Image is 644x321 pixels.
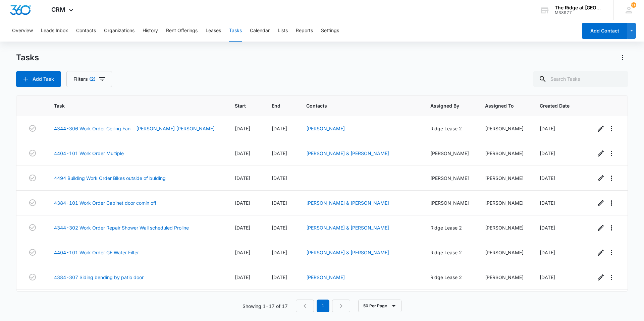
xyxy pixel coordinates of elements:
[321,20,339,42] button: Settings
[272,250,287,255] span: [DATE]
[89,77,96,81] span: (2)
[430,224,469,231] div: Ridge Lease 2
[485,175,524,182] div: [PERSON_NAME]
[306,200,389,206] a: [PERSON_NAME] & [PERSON_NAME]
[430,274,469,281] div: Ridge Lease 2
[243,303,288,310] p: Showing 1-17 of 17
[296,300,350,312] nav: Pagination
[430,125,469,132] div: Ridge Lease 2
[631,2,636,8] div: notifications count
[272,225,287,231] span: [DATE]
[540,225,555,231] span: [DATE]
[54,249,139,256] a: 4404-101 Work Order GE Water Filter
[235,102,246,109] span: Start
[229,20,242,42] button: Tasks
[555,5,604,10] div: account name
[296,20,313,42] button: Reports
[540,126,555,131] span: [DATE]
[54,102,209,109] span: Task
[485,199,524,206] div: [PERSON_NAME]
[272,175,287,181] span: [DATE]
[235,225,250,231] span: [DATE]
[166,20,198,42] button: Rent Offerings
[250,20,270,42] button: Calendar
[485,274,524,281] div: [PERSON_NAME]
[235,250,250,255] span: [DATE]
[485,125,524,132] div: [PERSON_NAME]
[306,225,389,231] a: [PERSON_NAME] & [PERSON_NAME]
[533,71,628,87] input: Search Tasks
[272,200,287,206] span: [DATE]
[16,71,61,87] button: Add Task
[540,200,555,206] span: [DATE]
[104,20,135,42] button: Organizations
[317,300,329,312] em: 1
[306,250,389,255] a: [PERSON_NAME] & [PERSON_NAME]
[540,250,555,255] span: [DATE]
[430,199,469,206] div: [PERSON_NAME]
[430,102,459,109] span: Assigned By
[582,23,627,39] button: Add Contact
[306,126,345,131] a: [PERSON_NAME]
[54,175,166,182] a: 4494 Building Work Order Bikes outside of bulding
[51,6,65,13] span: CRM
[485,249,524,256] div: [PERSON_NAME]
[278,20,288,42] button: Lists
[430,175,469,182] div: [PERSON_NAME]
[306,102,405,109] span: Contacts
[430,150,469,157] div: [PERSON_NAME]
[66,71,112,87] button: Filters(2)
[235,274,250,280] span: [DATE]
[306,150,389,156] a: [PERSON_NAME] & [PERSON_NAME]
[540,150,555,156] span: [DATE]
[206,20,221,42] button: Leases
[272,102,280,109] span: End
[76,20,96,42] button: Contacts
[540,274,555,280] span: [DATE]
[12,20,33,42] button: Overview
[143,20,158,42] button: History
[485,102,514,109] span: Assigned To
[41,20,68,42] button: Leads Inbox
[235,200,250,206] span: [DATE]
[540,102,570,109] span: Created Date
[235,150,250,156] span: [DATE]
[235,175,250,181] span: [DATE]
[54,224,189,231] a: 4344-302 Work Order Repair Shower Wall scheduled Proline
[631,2,636,8] span: 114
[540,175,555,181] span: [DATE]
[617,52,628,63] button: Actions
[54,150,124,157] a: 4404-101 Work Order Multiple
[358,300,401,312] button: 50 Per Page
[54,274,144,281] a: 4384-307 Siding bending by patio door
[272,274,287,280] span: [DATE]
[272,126,287,131] span: [DATE]
[54,199,156,206] a: 4384-101 Work Order Cabinet door comin off
[16,53,39,63] h1: Tasks
[485,150,524,157] div: [PERSON_NAME]
[235,126,250,131] span: [DATE]
[54,125,215,132] a: 4344-306 Work Order Ceiling Fan - [PERSON_NAME] [PERSON_NAME]
[555,10,604,15] div: account id
[272,150,287,156] span: [DATE]
[485,224,524,231] div: [PERSON_NAME]
[430,249,469,256] div: Ridge Lease 2
[306,274,345,280] a: [PERSON_NAME]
